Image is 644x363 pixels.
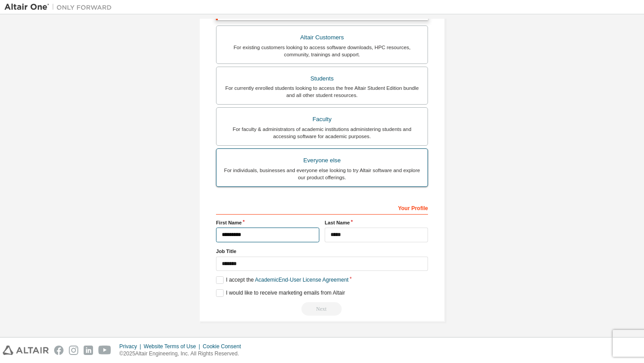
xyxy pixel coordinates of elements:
div: Altair Customers [222,31,422,44]
a: Academic End-User License Agreement [255,277,348,283]
div: For existing customers looking to access software downloads, HPC resources, community, trainings ... [222,44,422,58]
label: Job Title [216,248,428,255]
img: linkedin.svg [84,346,93,355]
div: For individuals, businesses and everyone else looking to try Altair software and explore our prod... [222,167,422,181]
label: Last Name [325,219,428,226]
div: Privacy [119,343,144,350]
label: I would like to receive marketing emails from Altair [216,289,345,297]
img: Altair One [4,3,116,12]
img: facebook.svg [54,346,64,355]
div: Website Terms of Use [144,343,203,350]
div: You need to provide your academic email [216,302,428,316]
div: Your Profile [216,200,428,215]
div: Faculty [222,113,422,126]
img: instagram.svg [69,346,78,355]
div: For currently enrolled students looking to access the free Altair Student Edition bundle and all ... [222,84,422,99]
img: altair_logo.svg [3,346,49,355]
div: Cookie Consent [203,343,246,350]
div: For faculty & administrators of academic institutions administering students and accessing softwa... [222,126,422,140]
label: First Name [216,219,319,226]
div: Everyone else [222,154,422,167]
div: Students [222,72,422,85]
img: youtube.svg [98,346,111,355]
p: © 2025 Altair Engineering, Inc. All Rights Reserved. [119,350,246,358]
label: I accept the [216,276,348,284]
